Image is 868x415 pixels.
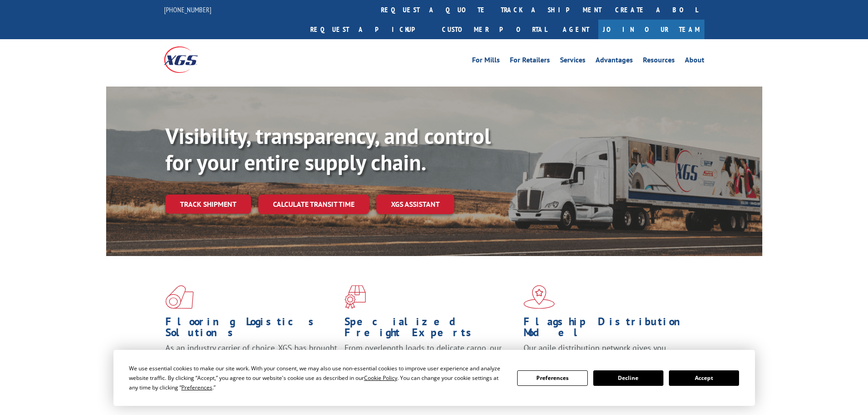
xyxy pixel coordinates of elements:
[165,122,491,176] b: Visibility, transparency, and control for your entire supply chain.
[669,370,739,386] button: Accept
[344,285,366,309] img: xgs-icon-focused-on-flooring-red
[165,195,251,214] a: Track shipment
[376,195,454,214] a: XGS ASSISTANT
[593,370,663,386] button: Decline
[517,370,587,386] button: Preferences
[258,195,369,214] a: Calculate transit time
[472,56,500,67] a: For Mills
[685,56,704,67] a: About
[554,20,598,39] a: Agent
[560,56,586,67] a: Services
[598,20,704,39] a: Join Our Team
[510,56,550,67] a: For Retailers
[524,316,696,343] h1: Flagship Distribution Model
[344,343,517,383] p: From overlength loads to delicate cargo, our experienced staff knows the best way to move your fr...
[364,374,397,382] span: Cookie Policy
[524,285,555,309] img: xgs-icon-flagship-distribution-model-red
[165,285,194,309] img: xgs-icon-total-supply-chain-intelligence-red
[164,5,211,14] a: [PHONE_NUMBER]
[113,350,755,406] div: Cookie Consent Prompt
[129,364,506,392] div: We use essential cookies to make our site work. With your consent, we may also use non-essential ...
[303,20,435,39] a: Request a pickup
[435,20,554,39] a: Customer Portal
[596,56,633,67] a: Advantages
[344,316,517,343] h1: Specialized Freight Experts
[524,343,691,364] span: Our agile distribution network gives you nationwide inventory management on demand.
[165,343,337,375] span: As an industry carrier of choice, XGS has brought innovation and dedication to flooring logistics...
[165,316,338,343] h1: Flooring Logistics Solutions
[181,384,212,391] span: Preferences
[643,56,675,67] a: Resources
